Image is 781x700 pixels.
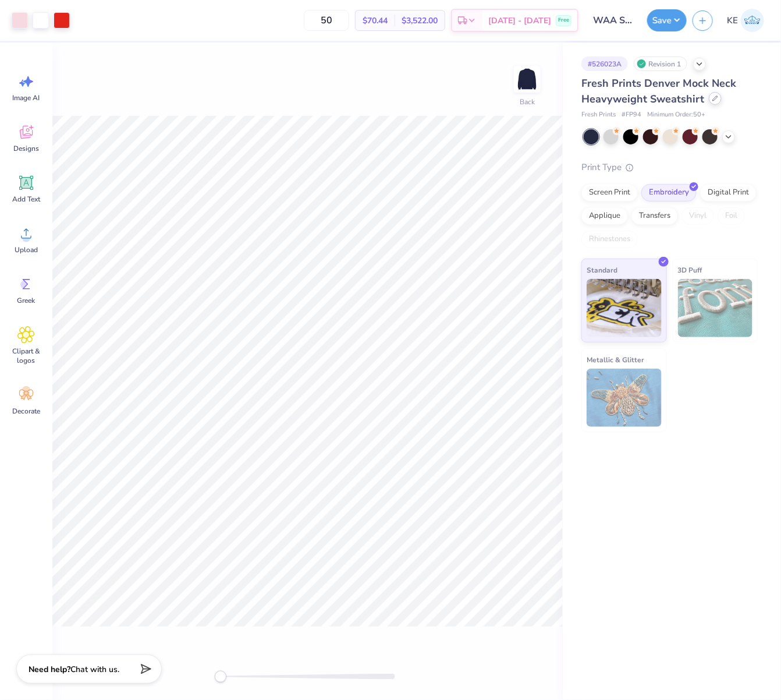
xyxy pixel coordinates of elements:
span: # FP94 [622,110,641,120]
div: # 526023A [581,56,628,71]
span: Standard [587,264,617,276]
span: Decorate [12,406,40,416]
span: Greek [17,296,35,305]
span: Fresh Prints [581,110,616,120]
span: Free [558,16,569,24]
div: Foil [718,207,745,225]
span: Designs [13,144,39,153]
span: $70.44 [363,15,388,27]
div: Embroidery [641,184,697,201]
img: Standard [587,279,662,337]
input: – – [304,10,349,31]
span: Add Text [12,195,40,204]
span: Fresh Prints Denver Mock Neck Heavyweight Sweatshirt [581,76,736,106]
img: Kent Everic Delos Santos [741,9,764,32]
span: KE [727,14,738,27]
div: Revision 1 [634,56,687,71]
input: Untitled Design [584,9,641,32]
span: 3D Puff [678,264,702,276]
div: Applique [581,207,628,225]
span: Minimum Order: 50 + [647,110,705,120]
div: Back [520,97,535,107]
div: Digital Print [700,184,757,201]
span: Chat with us. [70,664,119,675]
div: Vinyl [681,207,714,225]
span: Clipart & logos [7,347,45,365]
img: 3D Puff [678,279,753,337]
strong: Need help? [29,664,70,675]
span: Upload [15,245,38,254]
div: Print Type [581,161,758,174]
img: Metallic & Glitter [587,369,662,427]
span: [DATE] - [DATE] [488,15,551,27]
span: $3,522.00 [402,15,438,27]
span: Metallic & Glitter [587,353,644,366]
div: Transfers [631,207,678,225]
a: KE [722,9,769,32]
div: Screen Print [581,184,638,201]
img: Back [516,68,539,91]
span: Image AI [13,93,40,102]
div: Accessibility label [215,671,226,683]
div: Rhinestones [581,231,638,248]
button: Save [647,9,687,31]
